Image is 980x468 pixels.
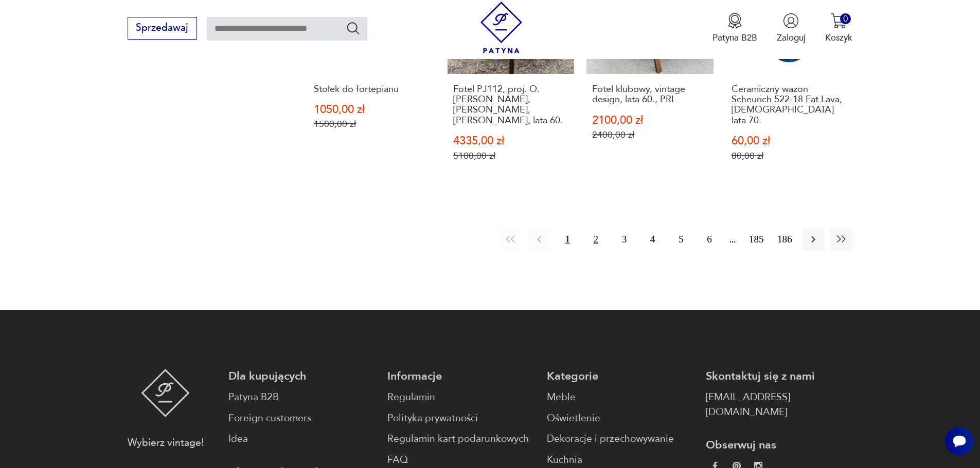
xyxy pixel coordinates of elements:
[547,369,693,384] p: Kategorie
[314,84,430,95] h3: Stołek do fortepianu
[453,84,569,126] h3: Fotel PJ112, proj. O.[PERSON_NAME], [PERSON_NAME], [PERSON_NAME], lata 60.
[698,228,720,250] button: 6
[840,13,851,24] div: 0
[547,411,693,426] a: Oświetlenie
[228,411,375,426] a: Foreign customers
[777,13,806,44] button: Zaloguj
[613,228,635,250] button: 3
[712,13,757,44] button: Patyna B2B
[670,228,692,250] button: 5
[387,390,534,405] a: Regulamin
[727,13,743,29] img: Ikona medalu
[945,427,974,456] iframe: Smartsupp widget button
[387,432,534,446] a: Regulamin kart podarunkowych
[592,129,708,140] p: 2400,00 zł
[547,432,693,446] a: Dekoracje i przechowywanie
[314,119,430,129] p: 1500,00 zł
[712,13,757,44] a: Ikona medaluPatyna B2B
[706,390,852,420] a: [EMAIL_ADDRESS][DOMAIN_NAME]
[228,432,375,446] a: Idea
[732,151,847,161] p: 80,00 zł
[547,390,693,405] a: Meble
[592,115,708,126] p: 2100,00 zł
[453,151,569,161] p: 5100,00 zł
[346,21,361,35] button: Szukaj
[712,32,757,44] p: Patyna B2B
[556,228,578,250] button: 1
[642,228,664,250] button: 4
[825,13,852,44] button: 0Koszyk
[547,453,693,467] a: Kuchnia
[387,369,534,384] p: Informacje
[387,453,534,467] a: FAQ
[774,228,796,250] button: 186
[783,13,799,29] img: Ikonka użytkownika
[314,104,430,115] p: 1050,00 zł
[745,228,768,250] button: 185
[128,17,197,40] button: Sprzedawaj
[228,369,375,384] p: Dla kupujących
[453,136,569,146] p: 4335,00 zł
[475,2,527,53] img: Patyna - sklep z meblami i dekoracjami vintage
[825,32,852,44] p: Koszyk
[585,228,607,250] button: 2
[592,84,708,105] h3: Fotel klubowy, vintage design, lata 60., PRL
[777,32,806,44] p: Zaloguj
[128,25,197,33] a: Sprzedawaj
[228,390,375,405] a: Patyna B2B
[732,84,847,126] h3: Ceramiczny wazon Scheurich 522-18 Fat Lava, [DEMOGRAPHIC_DATA] lata 70.
[128,436,204,451] p: Wybierz vintage!
[706,369,852,384] p: Skontaktuj się z nami
[706,438,852,453] p: Obserwuj nas
[732,136,847,146] p: 60,00 zł
[831,13,847,29] img: Ikona koszyka
[141,369,190,417] img: Patyna - sklep z meblami i dekoracjami vintage
[387,411,534,426] a: Polityka prywatności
